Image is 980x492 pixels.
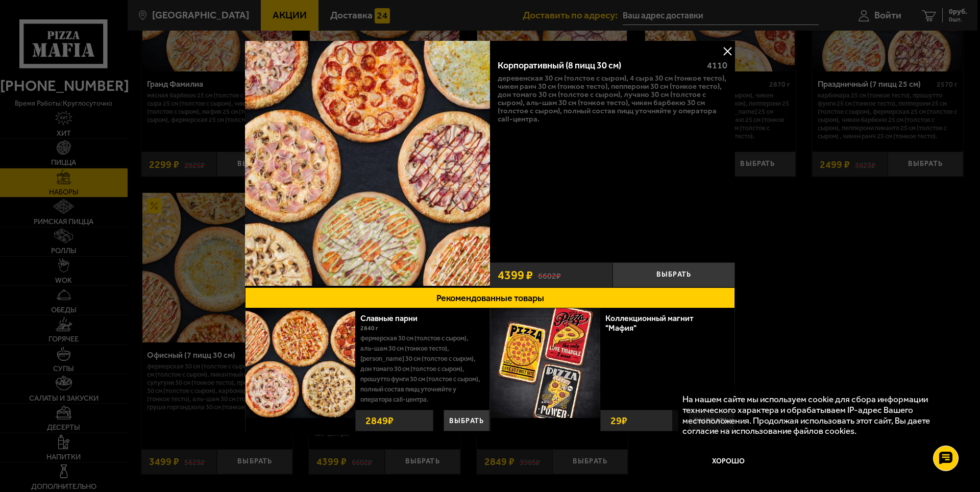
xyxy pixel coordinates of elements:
[498,74,727,123] p: Деревенская 30 см (толстое с сыром), 4 сыра 30 см (тонкое тесто), Чикен Ранч 30 см (тонкое тесто)...
[245,41,490,287] a: Корпоративный (8 пицц 30 см)
[360,333,482,405] p: Фермерская 30 см (толстое с сыром), Аль-Шам 30 см (тонкое тесто), [PERSON_NAME] 30 см (толстое с ...
[682,394,950,436] p: На нашем сайте мы используем cookie для сбора информации технического характера и обрабатываем IP...
[245,287,735,308] button: Рекомендованные товары
[612,262,735,287] button: Выбрать
[245,41,490,286] img: Корпоративный (8 пицц 30 см)
[538,269,561,280] s: 6602 ₽
[707,60,727,71] span: 4110
[360,313,428,323] a: Славные парни
[682,446,774,477] button: Хорошо
[363,410,396,431] strong: 2849 ₽
[605,313,694,333] a: Коллекционный магнит "Мафия"
[608,410,630,431] strong: 29 ₽
[360,325,378,332] span: 2840 г
[498,60,698,71] div: Корпоративный (8 пицц 30 см)
[444,410,489,431] button: Выбрать
[498,269,533,281] span: 4399 ₽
